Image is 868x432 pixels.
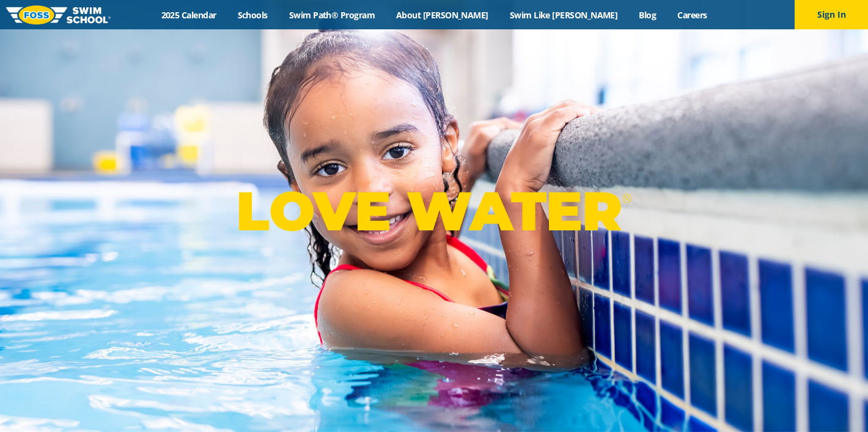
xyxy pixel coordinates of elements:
p: LOVE WATER [236,178,631,244]
a: Careers [667,9,718,21]
a: Schools [227,9,278,21]
a: About [PERSON_NAME] [386,9,499,21]
a: Swim Like [PERSON_NAME] [499,9,628,21]
a: 2025 Calendar [150,9,227,21]
sup: ® [622,191,631,206]
img: FOSS Swim School Logo [6,5,111,24]
a: Swim Path® Program [278,9,385,21]
a: Blog [628,9,667,21]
